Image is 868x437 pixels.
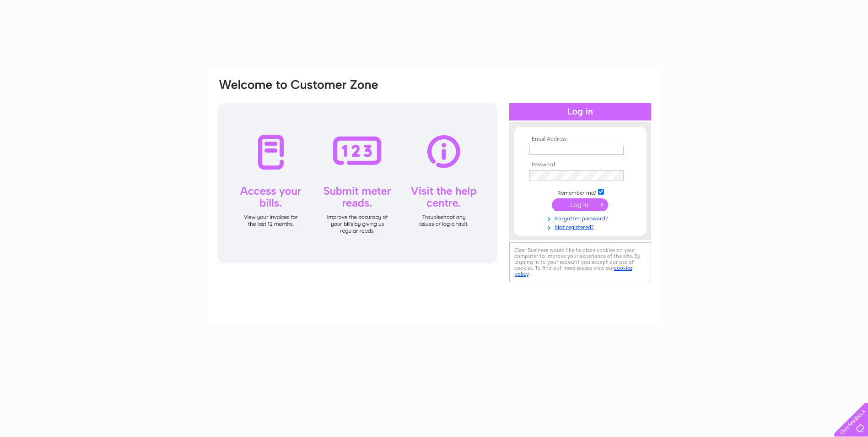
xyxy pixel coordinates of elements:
[529,213,633,222] a: Forgotten password?
[527,187,633,197] td: Remember me?
[529,222,633,231] a: Not registered?
[514,265,632,277] a: cookies policy
[527,136,633,142] th: Email Address:
[527,162,633,168] th: Password:
[552,198,608,211] input: Submit
[509,242,651,282] div: Clear Business would like to place cookies on your computer to improve your experience of the sit...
